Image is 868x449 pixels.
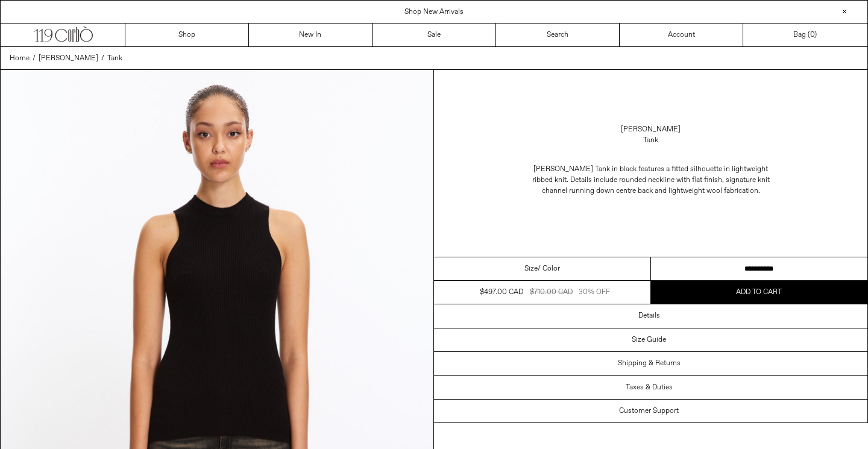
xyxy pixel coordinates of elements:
h3: Taxes & Duties [626,383,673,392]
span: Home [10,54,30,63]
div: 30% OFF [579,287,610,298]
span: / [33,53,36,64]
a: Home [10,53,30,64]
button: Add to cart [651,281,868,304]
span: ) [810,30,817,40]
a: Search [496,24,620,46]
div: Tank [643,135,658,146]
p: [PERSON_NAME] Tank in black features a fitted silhouette in lightweight ribbed knit. Details incl... [530,158,772,203]
div: $710.00 CAD [530,287,573,298]
a: New In [249,24,373,46]
h3: Shipping & Returns [618,359,681,368]
span: / Color [538,263,560,274]
a: Tank [107,53,122,64]
a: Bag () [743,24,867,46]
a: Shop New Arrivals [404,7,464,17]
a: Sale [373,24,496,46]
h3: Details [638,312,660,320]
a: Account [620,24,743,46]
span: / [101,53,104,64]
div: $497.00 CAD [480,287,523,298]
span: Tank [107,54,122,63]
a: [PERSON_NAME] [621,124,681,135]
h3: Size Guide [632,336,666,344]
h3: Customer Support [619,407,679,415]
span: Size [524,263,538,274]
span: 0 [810,30,814,40]
a: Shop [125,24,249,46]
span: Add to cart [736,287,782,297]
span: [PERSON_NAME] [39,54,98,63]
a: [PERSON_NAME] [39,53,98,64]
